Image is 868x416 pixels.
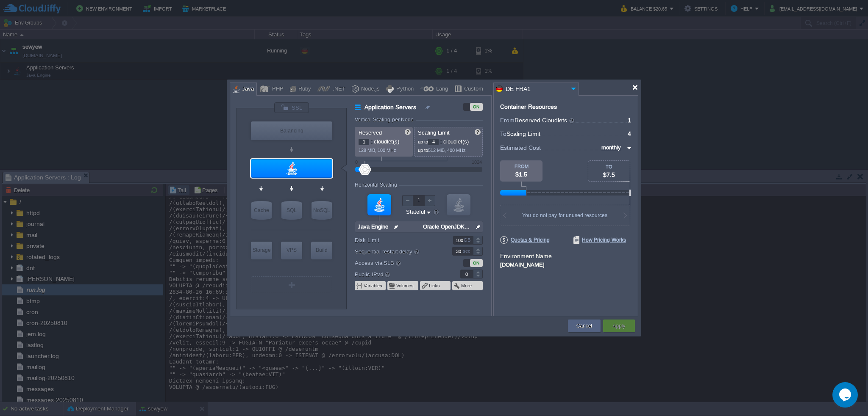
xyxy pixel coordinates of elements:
label: Access via SLB [355,258,441,267]
div: NoSQL Databases [312,201,332,220]
span: To [500,130,506,137]
span: 128 MiB, 100 MHz [359,148,396,153]
span: How Pricing Works [573,236,626,244]
div: SQL Databases [281,201,302,220]
span: 512 MiB, 400 MHz [428,148,466,153]
button: Links [429,282,441,289]
div: ON [470,103,483,111]
span: 1 [628,117,631,124]
div: Lang [434,83,448,96]
div: Application Servers [251,159,332,178]
div: GB [464,236,472,244]
p: cloudlet(s) [418,136,480,145]
div: .NET [330,83,345,96]
div: ON [470,259,483,267]
div: Elastic VPS [281,242,302,259]
div: NoSQL [312,201,332,220]
div: sec [463,247,472,255]
div: Build Node [311,242,332,259]
span: Reserved [359,129,382,136]
button: Apply [612,322,625,330]
span: From [500,117,515,124]
div: Vertical Scaling per Node [355,117,416,123]
span: Reserved Cloudlets [515,117,575,124]
div: Load Balancer [251,121,332,140]
button: Variables [364,282,383,289]
span: Scaling Limit [506,130,540,137]
div: 0 [355,160,358,165]
div: Ruby [296,83,311,96]
div: Java [239,83,254,96]
span: up to [418,139,428,144]
div: Balancing [251,121,332,140]
div: 1024 [472,160,482,165]
label: Environment Name [500,253,552,259]
div: Storage [251,242,272,259]
span: $1.5 [515,171,527,178]
div: PHP [270,83,284,96]
span: $7.5 [603,171,615,178]
span: up to [418,148,428,153]
span: Estimated Cost [500,143,541,152]
label: Public IPv4 [355,270,441,279]
div: [DOMAIN_NAME] [500,260,632,268]
label: Sequential restart delay [355,247,441,256]
button: Cancel [576,322,592,330]
div: Node.js [359,83,380,96]
button: More [461,282,473,289]
div: FROM [500,164,542,169]
div: Storage Containers [251,242,272,259]
div: Container Resources [500,104,557,110]
span: 4 [628,130,631,137]
p: cloudlet(s) [359,136,410,145]
div: Custom [462,83,483,96]
div: TO [588,164,630,169]
span: Scaling Limit [418,129,450,136]
div: Create New Layer [251,276,332,293]
div: VPS [281,242,302,259]
div: Python [394,83,414,96]
div: Cache [251,201,272,220]
button: Volumes [396,282,415,289]
iframe: chat widget [832,382,860,408]
div: Build [311,242,332,259]
span: Quotas & Pricing [500,236,550,244]
label: Disk Limit [355,236,441,245]
div: Horizontal Scaling [355,182,399,188]
div: SQL [281,201,302,220]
